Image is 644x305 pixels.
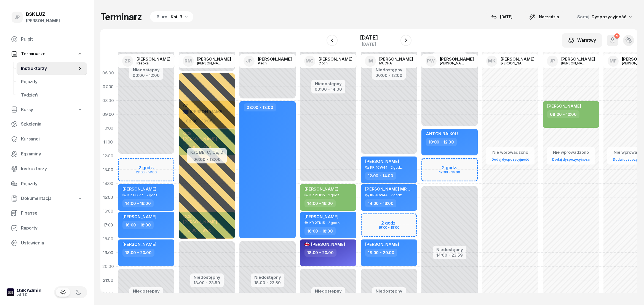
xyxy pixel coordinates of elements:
div: BSK LUZ [26,12,60,17]
button: 2 [607,35,618,46]
div: Piech [258,61,284,65]
span: JP [549,59,555,63]
a: Instruktorzy [17,62,87,75]
div: KR 2TK15 [309,221,325,225]
button: Nie wprowadzonoDodaj dyspozycyjność [489,148,531,164]
a: Dokumentacja [7,192,87,205]
button: BiuroKat. B [148,11,193,22]
span: MC [306,59,314,63]
span: 2 godz. [328,193,340,197]
span: [PERSON_NAME] [365,159,399,164]
div: MUCHA [379,61,406,65]
a: JP[PERSON_NAME][PERSON_NAME] [543,54,600,68]
div: 00:00 - 12:00 [375,72,402,78]
span: [PERSON_NAME] [365,242,399,247]
div: 10:00 - 12:00 [426,138,457,146]
div: Kat. BE, C, CE, D [190,149,223,156]
span: Instruktorzy [21,165,83,173]
button: Warstwy [562,33,602,48]
div: 08:00 - 10:00 [547,110,579,118]
div: Kat. B [171,14,182,20]
a: JP[PERSON_NAME]Piech [239,54,296,68]
button: Niedostępny20:00 - 23:59 [133,288,160,300]
button: Niedostępny00:00 - 14:00 [315,80,342,93]
div: Cioch [319,61,345,65]
div: 20:00 [100,260,116,273]
div: [PERSON_NAME] [561,57,595,61]
span: Sortuj [577,13,590,20]
div: 18:00 - 23:59 [254,279,281,285]
button: Niedostępny18:00 - 23:59 [254,274,281,286]
a: Instruktorzy [7,162,87,176]
span: RM [185,59,192,63]
button: Niedostępny18:00 - 23:59 [194,274,220,286]
span: Dyspozycyjność [592,14,626,19]
div: KR 2TK15 [309,193,325,197]
a: Kursy [7,103,87,116]
a: PW[PERSON_NAME][PERSON_NAME] [421,54,478,68]
a: IM[PERSON_NAME]MUCHA [360,54,418,68]
button: Nie wprowadzonoDodaj dyspozycyjność [550,148,592,164]
button: Kat. BE, C, CE, D06:00 - 18:00 [190,149,223,162]
span: Pojazdy [21,78,83,85]
a: Ustawienia [7,236,87,250]
span: Finanse [21,210,83,217]
div: Warstwy [568,37,596,44]
a: Tydzień [17,88,87,102]
span: Terminarze [21,50,45,58]
div: [PERSON_NAME] [379,57,413,61]
a: Terminarze [7,48,87,60]
a: Finanse [7,207,87,220]
button: [DATE] [486,11,517,22]
a: Egzaminy [7,147,87,161]
span: [PERSON_NAME] [122,242,156,247]
div: [PERSON_NAME] [440,57,474,61]
div: Niedostępny [375,68,402,72]
a: MK[PERSON_NAME][PERSON_NAME] [482,54,539,68]
div: 16:00 - 18:00 [304,227,336,235]
span: [PERSON_NAME] [547,103,581,109]
div: 16:00 - 18:00 [122,221,154,229]
div: Niedostępny [254,275,281,279]
div: 2 [614,33,619,39]
span: [PERSON_NAME] [304,214,338,219]
span: JP [246,59,252,63]
span: Pojazdy [21,180,83,187]
button: Narzędzia [524,11,564,22]
img: logo-xs-dark@2x.png [7,288,14,296]
div: [DATE] [491,14,512,20]
div: Niedostępny [315,289,342,293]
div: Niedostępny [133,68,160,72]
div: [PERSON_NAME] [197,57,231,61]
a: Pojazdy [7,177,87,191]
div: [PERSON_NAME] [440,61,466,65]
span: Instruktorzy [21,65,77,72]
span: [PERSON_NAME] [122,214,156,219]
div: 12:00 - 14:00 [365,172,396,180]
div: v4.1.0 [17,293,42,297]
div: Nie wprowadzono [489,149,531,156]
span: 2 godz. [328,221,340,225]
div: Biuro [157,14,167,20]
span: Tydzień [21,92,83,99]
span: [PERSON_NAME] [122,186,156,192]
div: 18:00 - 20:00 [365,249,397,257]
div: 14:00 - 16:00 [122,199,154,207]
div: 13:00 [100,163,116,177]
div: 19:00 [100,246,116,260]
div: Niedostępny [315,82,342,86]
div: 06:00 - 18:00 [190,156,223,162]
button: Niedostępny20:00 - 23:59 [315,288,342,300]
div: 18:00 [100,232,116,246]
div: 08:00 [100,94,116,108]
div: Rzepka [137,61,163,65]
div: [PERSON_NAME] [501,61,527,65]
div: [DATE] [360,42,378,46]
span: Szkolenia [21,121,83,128]
div: 14:00 - 16:00 [365,199,396,207]
div: OSKAdmin [17,288,42,293]
button: Sortuj Dyspozycyjność [571,11,637,23]
a: ZR[PERSON_NAME]Rzepka [118,54,175,68]
button: Niedostępny14:00 - 23:59 [436,246,463,259]
div: Niedostępny [133,289,160,293]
